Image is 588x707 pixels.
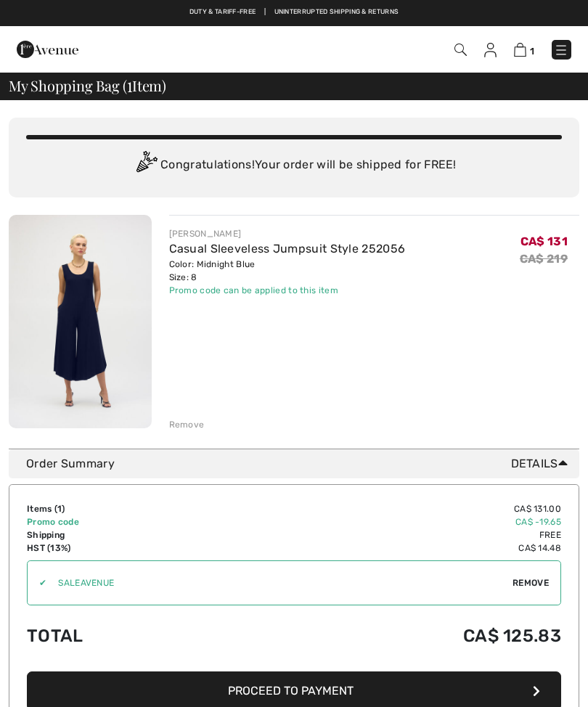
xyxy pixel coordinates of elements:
span: Details [511,455,573,473]
img: Menu [554,43,568,57]
div: Remove [169,418,205,431]
td: CA$ 131.00 [221,502,561,515]
span: Remove [513,576,549,589]
td: Shipping [27,528,221,542]
span: 1 [530,46,534,57]
span: Proceed to Payment [228,684,354,698]
s: CA$ 219 [520,252,568,266]
a: Casual Sleeveless Jumpsuit Style 252056 [169,242,406,256]
td: Items ( ) [27,502,221,515]
td: CA$ 125.83 [221,611,561,661]
td: HST (13%) [27,542,221,555]
td: CA$ -19.65 [221,515,561,528]
div: ✔ [28,576,46,589]
span: 1 [57,504,62,514]
img: 1ère Avenue [17,35,78,64]
span: CA$ 131 [520,234,568,248]
span: 1 [127,75,132,94]
img: Casual Sleeveless Jumpsuit Style 252056 [9,215,152,428]
img: Congratulation2.svg [131,151,160,180]
td: Promo code [27,515,221,528]
div: Promo code can be applied to this item [169,284,406,297]
img: Shopping Bag [514,43,526,57]
img: My Info [484,43,497,57]
img: Search [454,44,467,56]
div: [PERSON_NAME] [169,227,406,240]
td: CA$ 14.48 [221,542,561,555]
td: Total [27,611,221,661]
a: 1 [514,41,534,58]
div: Congratulations! Your order will be shipped for FREE! [26,151,562,180]
a: 1ère Avenue [17,41,78,55]
input: Promo code [46,561,513,605]
div: Order Summary [26,455,573,473]
div: Color: Midnight Blue Size: 8 [169,258,406,284]
td: Free [221,528,561,542]
span: My Shopping Bag ( Item) [9,78,166,93]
